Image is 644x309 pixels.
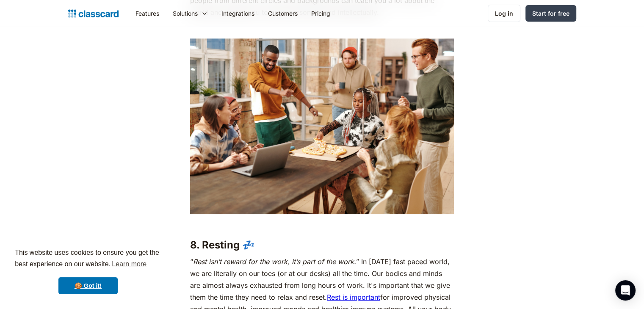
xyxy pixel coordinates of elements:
a: Log in [488,5,520,22]
span: This website uses cookies to ensure you get the best experience on our website. [15,248,161,270]
div: Open Intercom Messenger [615,280,636,301]
a: Pricing [304,4,337,23]
a: learn more about cookies [111,258,148,270]
a: Rest is important [327,293,380,301]
a: Start for free [525,5,576,22]
a: dismiss cookie message [58,277,118,294]
div: Solutions [166,4,215,23]
div: Log in [495,9,513,18]
a: Features [129,4,166,23]
p: ‍ [190,218,454,230]
a: Customers [261,4,304,23]
a: home [68,8,119,19]
div: cookieconsent [7,240,169,302]
img: a group of friends eating pizza and enjoying together at an apartment [190,39,454,214]
em: Rest isn’t reward for the work, it’s part of the work. [193,257,356,266]
strong: 8. Resting 💤 [190,239,255,251]
p: ‍ [190,22,454,34]
a: Integrations [215,4,261,23]
div: Solutions [173,9,198,18]
div: Start for free [532,9,569,18]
